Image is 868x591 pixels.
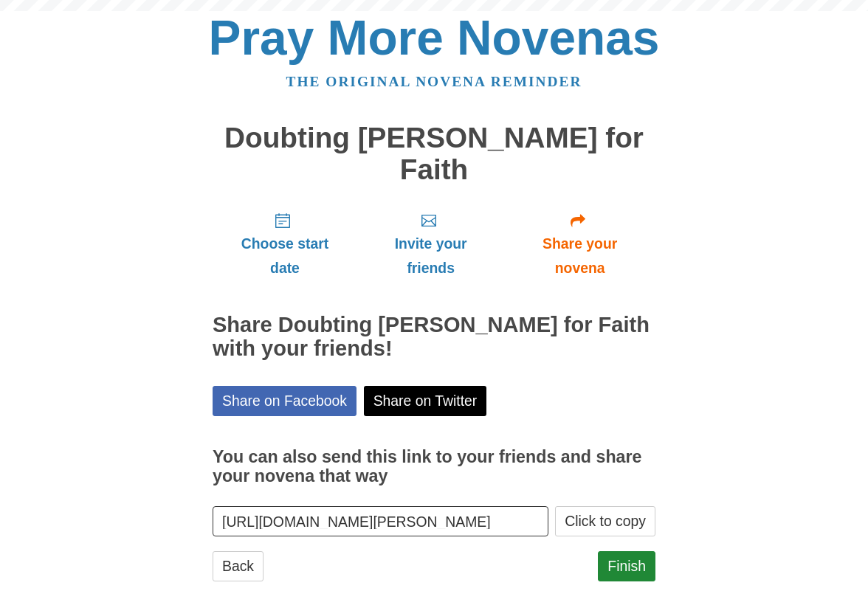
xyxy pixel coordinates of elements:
[357,200,504,288] a: Invite your friends
[555,506,655,536] button: Click to copy
[209,10,660,65] a: Pray More Novenas
[213,448,655,485] h3: You can also send this link to your friends and share your novena that way
[286,74,582,89] a: The original novena reminder
[364,386,487,416] a: Share on Twitter
[213,200,357,288] a: Choose start date
[213,122,655,185] h1: Doubting [PERSON_NAME] for Faith
[227,232,342,280] span: Choose start date
[213,551,263,581] a: Back
[598,551,655,581] a: Finish
[213,386,356,416] a: Share on Facebook
[213,314,655,361] h2: Share Doubting [PERSON_NAME] for Faith with your friends!
[519,232,641,280] span: Share your novena
[504,200,655,288] a: Share your novena
[372,232,489,280] span: Invite your friends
